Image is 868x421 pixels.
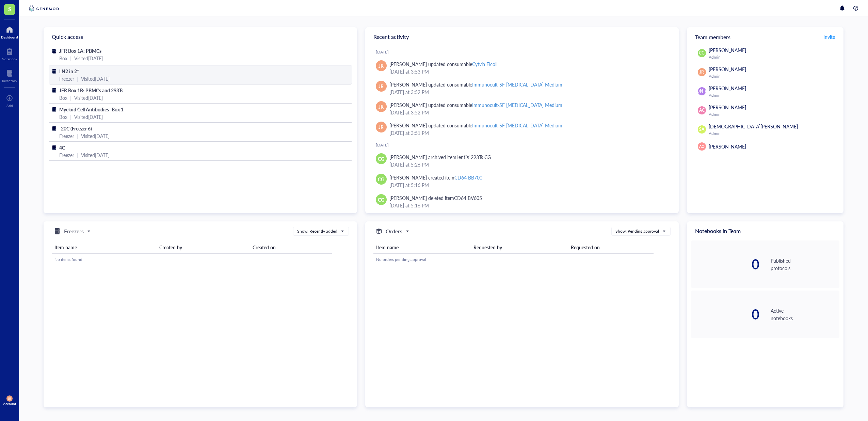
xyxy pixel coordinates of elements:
[59,94,67,102] div: Box
[709,93,837,98] div: Admin
[472,81,562,88] div: Immunocult-SF [MEDICAL_DATA] Medium
[2,79,17,83] div: Inventory
[371,119,673,139] a: JR[PERSON_NAME] updated consumableImmunocult-SF [MEDICAL_DATA] Medium[DATE] at 3:51 PM
[771,307,839,322] div: Active notebooks
[59,151,74,159] div: Freezer
[699,126,704,132] span: SA
[389,101,563,109] div: [PERSON_NAME] updated consumable
[6,104,13,108] div: Add
[472,102,562,108] div: Immunocult-SF [MEDICAL_DATA] Medium
[81,75,110,82] div: Visited [DATE]
[297,228,337,234] div: Show: Recently added
[389,153,491,161] div: [PERSON_NAME] archived item
[371,171,673,191] a: CG[PERSON_NAME] created itemCD64 BB700[DATE] at 5:16 PM
[2,46,17,61] a: Notebook
[389,181,668,189] div: [DATE] at 5:16 PM
[691,308,760,321] div: 0
[59,106,124,113] span: Myeloid Cell Antibodies- Box 1
[709,143,746,150] span: [PERSON_NAME]
[52,241,157,254] th: Item name
[59,87,123,94] span: JFR Box 1B: PBMCs and 293Ts
[709,112,837,117] div: Admin
[74,54,103,62] div: Visited [DATE]
[77,151,78,159] div: |
[250,241,332,254] th: Created on
[389,174,482,181] div: [PERSON_NAME] created item
[2,57,17,61] div: Notebook
[8,397,11,401] span: JR
[371,78,673,98] a: JR[PERSON_NAME] updated consumableImmunocult-SF [MEDICAL_DATA] Medium[DATE] at 3:52 PM
[379,82,384,90] span: JR
[373,241,471,254] th: Item name
[389,68,668,75] div: [DATE] at 3:53 PM
[59,144,65,151] span: 4C
[371,98,673,119] a: JR[PERSON_NAME] updated consumableImmunocult-SF [MEDICAL_DATA] Medium[DATE] at 3:52 PM
[59,54,67,62] div: Box
[77,75,78,82] div: |
[823,31,835,42] button: Invite
[389,161,668,168] div: [DATE] at 5:26 PM
[59,125,92,132] span: -20C (Freezer 6)
[454,174,482,181] div: CD64 BB700
[376,256,651,263] div: No orders pending approval
[709,74,837,79] div: Admin
[691,258,760,271] div: 0
[70,54,71,62] div: |
[386,227,402,235] h5: Orders
[389,122,563,129] div: [PERSON_NAME] updated consumable
[59,113,67,121] div: Box
[685,88,718,94] span: [PERSON_NAME]
[379,103,384,110] span: JR
[54,256,329,263] div: No items found
[376,49,673,55] div: [DATE]
[371,58,673,78] a: JR[PERSON_NAME] updated consumableCytvia Ficoll[DATE] at 3:53 PM
[74,113,103,121] div: Visited [DATE]
[389,88,668,96] div: [DATE] at 3:52 PM
[77,132,78,140] div: |
[378,175,384,183] span: CG
[1,24,18,39] a: Dashboard
[389,81,563,88] div: [PERSON_NAME] updated consumable
[3,402,16,406] div: Account
[389,109,668,116] div: [DATE] at 3:52 PM
[687,27,843,46] div: Team members
[365,27,679,46] div: Recent activity
[157,241,250,254] th: Created by
[709,123,798,130] span: [DEMOGRAPHIC_DATA][PERSON_NAME]
[379,62,384,69] span: JR
[389,194,482,202] div: [PERSON_NAME] deleted item
[472,61,497,67] div: Cytvia Ficoll
[456,154,491,160] div: LentiX 293Ts CG
[709,104,746,111] span: [PERSON_NAME]
[687,221,843,240] div: Notebooks in Team
[699,107,705,113] span: AC
[44,27,357,46] div: Quick access
[2,68,17,83] a: Inventory
[59,132,74,140] div: Freezer
[378,196,384,203] span: CG
[699,50,705,56] span: CG
[699,144,705,149] span: AO
[1,35,18,39] div: Dashboard
[81,132,110,140] div: Visited [DATE]
[568,241,654,254] th: Requested on
[389,202,668,209] div: [DATE] at 5:16 PM
[389,129,668,137] div: [DATE] at 3:51 PM
[81,151,110,159] div: Visited [DATE]
[70,94,71,102] div: |
[709,66,746,73] span: [PERSON_NAME]
[823,33,835,40] span: Invite
[471,241,568,254] th: Requested by
[700,69,704,75] span: JR
[771,257,839,272] div: Published protocols
[378,155,384,162] span: CG
[59,47,101,54] span: JFR Box 1A: PBMCs
[70,113,71,121] div: |
[64,227,84,235] h5: Freezers
[379,123,384,131] span: JR
[472,122,562,129] div: Immunocult-SF [MEDICAL_DATA] Medium
[709,85,746,92] span: [PERSON_NAME]
[709,131,837,136] div: Admin
[709,47,746,53] span: [PERSON_NAME]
